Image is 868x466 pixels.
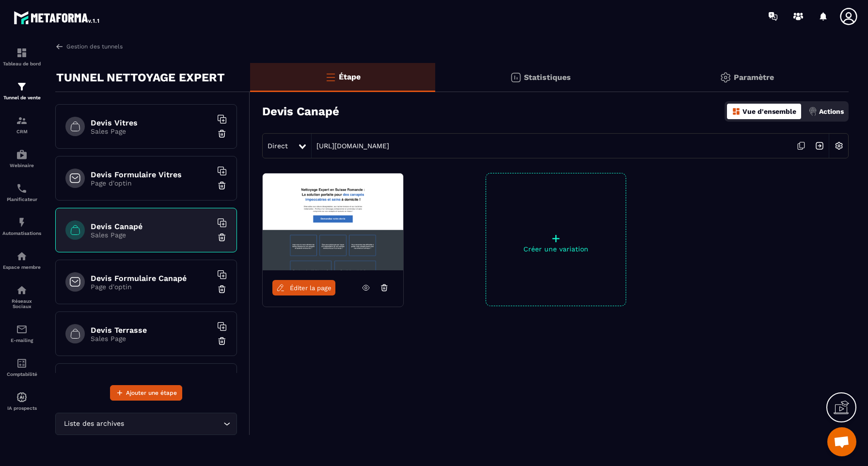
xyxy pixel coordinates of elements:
p: Créer une variation [486,245,626,253]
a: Ouvrir le chat [827,427,856,456]
p: Espace membre [2,264,41,270]
p: Vue d'ensemble [742,108,796,115]
img: email [16,324,28,335]
span: Liste des archives [62,419,126,429]
img: accountant [16,357,28,369]
img: formation [16,81,28,93]
img: actions.d6e523a2.png [808,107,817,116]
h6: Devis Formulaire Vitres [91,170,212,179]
img: scheduler [16,183,28,194]
p: Sales Page [91,127,212,135]
p: Webinaire [2,163,41,168]
img: trash [217,284,227,294]
img: trash [217,233,227,242]
p: CRM [2,129,41,134]
input: Search for option [126,419,221,429]
p: E-mailing [2,338,41,343]
img: bars-o.4a397970.svg [325,71,336,83]
img: trash [217,336,227,346]
img: social-network [16,284,28,296]
p: + [486,232,626,245]
a: automationsautomationsEspace membre [2,243,41,277]
p: TUNNEL NETTOYAGE EXPERT [56,68,225,87]
a: automationsautomationsWebinaire [2,141,41,175]
img: setting-w.858f3a88.svg [830,137,848,155]
p: Page d'optin [91,283,212,291]
a: automationsautomationsAutomatisations [2,209,41,243]
span: Direct [268,142,288,150]
img: logo [14,9,101,26]
p: IA prospects [2,405,41,411]
a: formationformationCRM [2,108,41,141]
h6: Devis Formulaire Canapé [91,274,212,283]
h3: Devis Canapé [262,105,339,118]
p: Sales Page [91,231,212,239]
button: Ajouter une étape [110,385,182,401]
img: arrow [55,42,64,51]
div: Search for option [55,413,237,435]
p: Étape [339,72,361,81]
img: formation [16,115,28,126]
img: setting-gr.5f69749f.svg [720,72,731,83]
img: automations [16,149,28,160]
p: Paramètre [734,73,774,82]
img: stats.20deebd0.svg [510,72,521,83]
h6: Devis Canapé [91,222,212,231]
img: dashboard-orange.40269519.svg [732,107,741,116]
img: trash [217,181,227,190]
p: Automatisations [2,231,41,236]
img: automations [16,391,28,403]
a: formationformationTableau de bord [2,40,41,74]
p: Tunnel de vente [2,95,41,100]
p: Sales Page [91,335,212,342]
h6: Devis Terrasse [91,326,212,335]
img: trash [217,129,227,139]
span: Ajouter une étape [126,388,177,398]
img: automations [16,217,28,228]
p: Tableau de bord [2,61,41,66]
a: Gestion des tunnels [55,42,123,51]
h6: Devis Vitres [91,118,212,127]
p: Comptabilité [2,372,41,377]
a: formationformationTunnel de vente [2,74,41,108]
a: schedulerschedulerPlanificateur [2,175,41,209]
p: Réseaux Sociaux [2,298,41,309]
p: Page d'optin [91,179,212,187]
img: automations [16,250,28,262]
img: image [263,173,403,270]
span: Éditer la page [290,284,331,292]
a: emailemailE-mailing [2,316,41,350]
a: social-networksocial-networkRéseaux Sociaux [2,277,41,316]
p: Actions [819,108,844,115]
p: Statistiques [524,73,571,82]
a: accountantaccountantComptabilité [2,350,41,384]
p: Planificateur [2,197,41,202]
img: arrow-next.bcc2205e.svg [810,137,829,155]
a: [URL][DOMAIN_NAME] [312,142,389,150]
a: Éditer la page [272,280,335,295]
img: formation [16,47,28,59]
